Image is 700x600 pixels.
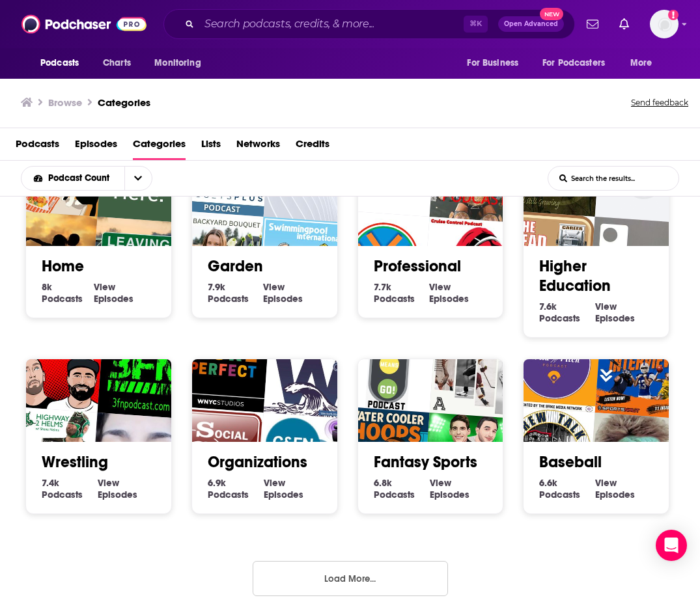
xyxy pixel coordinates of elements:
span: Podcasts [42,293,83,305]
img: More Perfect [176,320,270,413]
span: 6.6k [539,477,557,489]
span: Episodes [264,489,303,500]
span: Charts [103,54,131,72]
span: View [429,281,451,293]
span: Podcasts [208,293,249,305]
span: Credits [296,133,329,160]
div: Bill and Frank Eat Pop Culture [11,320,104,413]
span: Podcasts [208,489,249,500]
img: The Sportsnaut Interview [595,326,688,419]
a: 7.9k Garden Podcasts [208,281,264,305]
span: Episodes [595,312,635,324]
div: Green Means Go! [343,320,436,413]
a: View Higher Education Episodes [595,301,653,324]
span: Episodes [98,489,137,500]
span: Episodes [430,489,469,500]
a: View Organizations Episodes [264,477,322,500]
span: Podcasts [539,312,580,324]
button: Send feedback [627,94,692,112]
a: 6.9k Organizations Podcasts [208,477,264,500]
button: open menu [31,51,96,75]
a: View Wrestling Episodes [98,477,156,500]
span: 7.4k [42,477,59,489]
img: Podchaser - Follow, Share and Rate Podcasts [21,12,147,36]
a: Show notifications dropdown [581,13,604,35]
a: 6.6k Baseball Podcasts [539,477,595,500]
a: Categories [133,133,186,160]
a: Lists [201,133,221,160]
a: Charts [94,51,139,75]
button: open menu [145,51,217,75]
span: Podcasts [42,489,83,500]
a: View Home Episodes [94,281,156,305]
span: For Podcasters [542,54,605,72]
img: User Profile [650,10,679,38]
button: open menu [21,174,124,183]
span: Open Advanced [504,21,558,27]
span: 8k [42,281,52,293]
span: 7.6k [539,301,557,312]
span: For Business [467,54,518,72]
a: 6.8k Fantasy Sports Podcasts [374,477,430,500]
span: 7.7k [374,281,391,293]
input: Search podcasts, credits, & more... [199,14,464,34]
button: Show profile menu [650,10,679,38]
a: Higher Education [539,256,611,295]
a: Episodes [75,133,117,160]
a: 7.7k Professional Podcasts [374,281,430,305]
a: Professional [374,256,461,276]
h2: Choose List sort [21,166,173,191]
button: open menu [621,51,669,75]
span: Monitoring [154,54,201,72]
span: Episodes [94,293,133,305]
img: Westerly Waves's podcast [264,326,357,419]
span: View [430,477,451,489]
span: Podcasts [374,489,415,500]
button: Open AdvancedNew [498,16,564,32]
span: Podcasts [40,54,79,72]
span: View [595,301,617,312]
a: View Baseball Episodes [595,477,653,500]
a: Categories [98,96,150,109]
span: New [540,8,563,20]
a: Show notifications dropdown [614,13,634,35]
div: Open Intercom Messenger [656,530,687,561]
span: 6.9k [208,477,226,489]
img: 3FN Podcast [98,326,191,419]
span: View [94,281,115,293]
a: 7.4k Wrestling Podcasts [42,477,98,500]
a: 7.6k Higher Education Podcasts [539,301,595,324]
h3: Browse [48,96,82,109]
span: Logged in as charlottestone [650,10,679,38]
span: Episodes [429,293,469,305]
a: View Garden Episodes [263,281,321,305]
span: More [630,54,652,72]
a: View Fantasy Sports Episodes [430,477,488,500]
img: Wild Pitch [509,320,602,413]
button: Load More... [253,561,448,596]
span: Podcast Count [48,174,114,183]
a: Garden [208,256,263,276]
span: Podcasts [539,489,580,500]
a: 8k Home Podcasts [42,281,94,305]
a: Wrestling [42,452,108,472]
span: ⌘ K [464,16,488,33]
a: Baseball [539,452,602,472]
a: Podcasts [16,133,59,160]
a: Networks [236,133,280,160]
span: View [264,477,285,489]
div: Search podcasts, credits, & more... [163,9,575,39]
button: open menu [124,167,152,190]
img: Headline: Breaking Sports News from The Athletic [430,326,523,419]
